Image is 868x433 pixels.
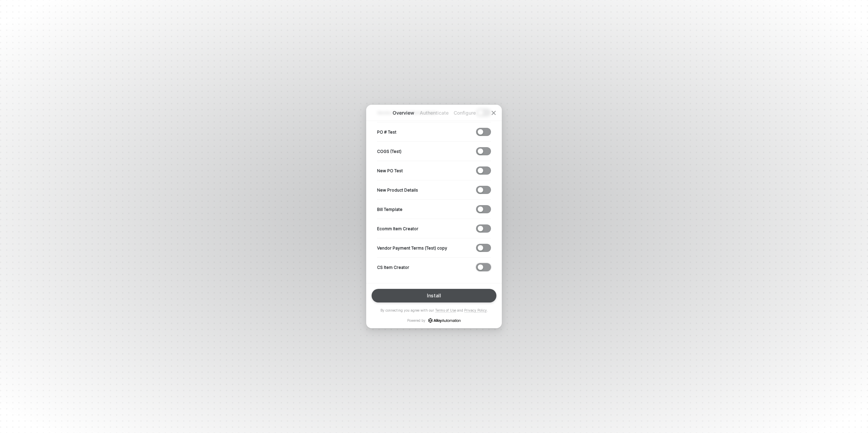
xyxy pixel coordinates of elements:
[377,168,403,174] p: New PO Test
[435,308,456,313] a: Terms of Use
[380,308,488,313] p: By connecting you agree with our and .
[491,110,496,116] span: icon-close
[372,289,496,302] button: Install
[428,318,461,323] a: icon-success
[419,110,449,116] p: Authenticate
[449,110,480,116] p: Configure
[377,187,418,193] p: New Product Details
[427,293,441,298] div: Install
[388,110,419,116] p: Overview
[377,129,396,135] p: PO # Test
[377,264,409,270] p: CS Item Creator
[464,308,487,313] a: Privacy Policy
[377,149,401,154] p: COGS (Test)
[377,245,447,251] p: Vendor Payment Terms (Test) copy
[407,318,461,323] p: Powered by
[377,206,402,212] p: Bill Template
[377,226,418,232] p: Ecomm Item Creator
